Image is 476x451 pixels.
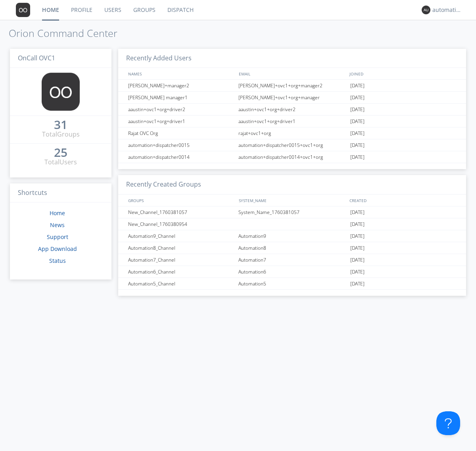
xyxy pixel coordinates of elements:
div: System_Name_1760381057 [236,206,348,218]
div: Automation6_Channel [126,266,236,278]
a: aaustin+ovc1+org+driver2aaustin+ovc1+org+driver2[DATE] [118,104,466,116]
div: Rajat OVC Org [126,127,236,139]
div: automation+dispatcher0015 [126,139,236,151]
iframe: Toggle Customer Support [436,411,460,435]
a: automation+dispatcher0015automation+dispatcher0015+ovc1+org[DATE] [118,139,466,151]
div: NAMES [126,68,235,79]
div: aaustin+ovc1+org+driver2 [126,104,236,115]
a: automation+dispatcher0014automation+dispatcher0014+ovc1+org[DATE] [118,151,466,163]
div: automation+dispatcher0015+ovc1+org [236,139,348,151]
div: [PERSON_NAME]+ovc1+org+manager2 [236,80,348,91]
div: EMAIL [237,68,347,79]
a: App Download [38,245,77,252]
div: Automation7 [236,254,348,266]
img: 373638.png [16,3,30,17]
a: 25 [54,148,67,158]
a: New_Channel_1760381057System_Name_1760381057[DATE] [118,206,466,218]
span: [DATE] [350,218,365,230]
a: Status [49,257,66,264]
div: aaustin+ovc1+org+driver1 [236,116,348,127]
span: [DATE] [350,151,365,163]
div: 25 [54,148,67,156]
div: Automation9 [236,230,348,242]
span: [DATE] [350,139,365,151]
div: automation+dispatcher0014 [432,6,462,14]
a: Support [47,233,68,241]
h3: Shortcuts [10,183,111,203]
span: [DATE] [350,80,365,92]
div: aaustin+ovc1+org+driver1 [126,116,236,127]
a: [PERSON_NAME] manager1[PERSON_NAME]+ovc1+org+manager[DATE] [118,92,466,104]
a: Automation8_ChannelAutomation8[DATE] [118,242,466,254]
a: Home [50,209,65,217]
a: Automation5_ChannelAutomation5[DATE] [118,278,466,290]
div: SYSTEM_NAME [237,195,347,206]
div: [PERSON_NAME]+manager2 [126,80,236,91]
span: [DATE] [350,104,365,116]
span: [DATE] [350,242,365,254]
a: News [50,221,65,229]
a: Automation6_ChannelAutomation6[DATE] [118,266,466,278]
span: [DATE] [350,254,365,266]
div: 31 [54,121,67,129]
a: 31 [54,121,67,130]
div: New_Channel_1760381057 [126,206,236,218]
span: [DATE] [350,230,365,242]
div: Total Users [44,158,77,167]
div: Total Groups [42,130,80,139]
div: rajat+ovc1+org [236,127,348,139]
div: New_Channel_1760380954 [126,218,236,230]
div: Automation7_Channel [126,254,236,266]
div: Automation9_Channel [126,230,236,242]
div: JOINED [347,68,459,79]
span: [DATE] [350,206,365,218]
h3: Recently Created Groups [118,175,466,195]
div: GROUPS [126,195,235,206]
div: CREATED [347,195,459,206]
img: 373638.png [422,6,430,14]
a: [PERSON_NAME]+manager2[PERSON_NAME]+ovc1+org+manager2[DATE] [118,80,466,92]
span: [DATE] [350,278,365,290]
div: Automation8 [236,242,348,254]
div: aaustin+ovc1+org+driver2 [236,104,348,115]
span: [DATE] [350,266,365,278]
h3: Recently Added Users [118,49,466,68]
div: Automation8_Channel [126,242,236,254]
div: automation+dispatcher0014 [126,151,236,163]
div: Automation5 [236,278,348,289]
span: [DATE] [350,127,365,139]
span: [DATE] [350,116,365,127]
div: [PERSON_NAME] manager1 [126,92,236,103]
div: automation+dispatcher0014+ovc1+org [236,151,348,163]
a: Automation9_ChannelAutomation9[DATE] [118,230,466,242]
div: [PERSON_NAME]+ovc1+org+manager [236,92,348,103]
a: aaustin+ovc1+org+driver1aaustin+ovc1+org+driver1[DATE] [118,116,466,127]
a: Automation7_ChannelAutomation7[DATE] [118,254,466,266]
img: 373638.png [42,73,80,111]
a: Rajat OVC Orgrajat+ovc1+org[DATE] [118,127,466,139]
a: New_Channel_1760380954[DATE] [118,218,466,230]
div: Automation6 [236,266,348,278]
span: [DATE] [350,92,365,104]
div: Automation5_Channel [126,278,236,289]
span: OnCall OVC1 [18,54,55,62]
